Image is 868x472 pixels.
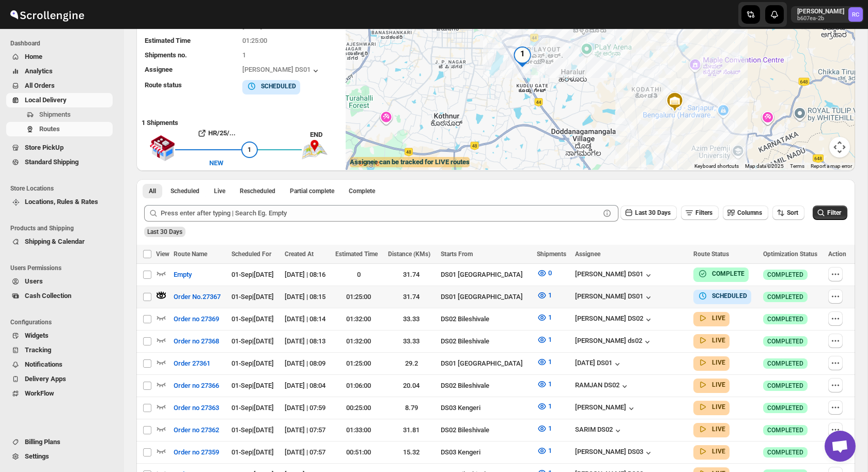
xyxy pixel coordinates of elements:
[25,332,49,339] span: Widgets
[531,443,558,459] button: 1
[167,444,225,461] button: Order no 27359
[813,206,847,220] button: Filter
[145,37,191,44] span: Estimated Time
[575,381,630,391] button: RAMJAN DS02
[242,66,321,76] button: [PERSON_NAME] DS01
[548,358,552,366] span: 1
[335,250,378,258] span: Estimated Time
[698,357,725,368] button: LIVE
[681,206,719,220] button: Filters
[145,66,173,73] span: Assignee
[712,448,725,455] b: LIVE
[25,198,98,206] span: Locations, Rules & Rates
[335,270,382,280] div: 0
[231,382,274,389] span: 01-Sep | [DATE]
[167,333,225,350] button: Order no 27368
[531,376,558,392] button: 1
[575,403,637,414] button: [PERSON_NAME]
[6,289,113,303] button: Cash Collection
[712,426,725,433] b: LIVE
[6,64,113,78] button: Analytics
[167,289,227,305] button: Order No.27367
[6,435,113,449] button: Billing Plans
[441,270,530,280] div: DS01 [GEOGRAPHIC_DATA]
[441,250,473,258] span: Starts From
[531,420,558,437] button: 1
[174,314,219,324] span: Order no 27369
[797,7,844,15] p: [PERSON_NAME]
[548,269,552,277] span: 0
[25,67,53,75] span: Analytics
[335,292,382,302] div: 01:25:00
[335,447,382,458] div: 00:51:00
[723,206,768,220] button: Columns
[767,359,803,368] span: COMPLETED
[698,313,725,323] button: LIVE
[285,314,330,324] div: [DATE] | 08:14
[441,381,530,391] div: DS02 Bileshivale
[548,447,552,454] span: 1
[388,447,435,458] div: 15.32
[285,292,330,302] div: [DATE] | 08:15
[825,431,856,462] a: Open chat
[350,157,470,167] label: Assignee can be tracked for LIVE routes
[6,122,113,136] button: Routes
[548,336,552,343] span: 1
[698,291,747,301] button: SCHEDULED
[261,83,296,90] b: SCHEDULED
[171,187,199,195] span: Scheduled
[441,447,530,458] div: DS03 Kengeri
[174,381,219,391] span: Order no 27366
[575,359,623,369] button: [DATE] DS01
[6,386,113,401] button: WorkFlow
[388,292,435,302] div: 31.74
[167,266,198,283] button: Empty
[441,314,530,324] div: DS02 Bileshivale
[10,318,117,326] span: Configurations
[767,404,803,412] span: COMPLETED
[25,292,71,300] span: Cash Collection
[167,355,216,372] button: Order 27361
[285,447,330,458] div: [DATE] | 07:57
[348,156,382,170] img: Google
[695,209,712,216] span: Filters
[285,270,330,280] div: [DATE] | 08:16
[136,114,178,127] b: 1 Shipments
[388,270,435,280] div: 31.74
[698,424,725,434] button: LIVE
[174,292,221,302] span: Order No.27367
[242,51,246,59] span: 1
[25,375,66,383] span: Delivery Apps
[25,360,63,368] span: Notifications
[25,158,79,166] span: Standard Shipping
[575,314,654,325] button: [PERSON_NAME] DS02
[797,15,844,22] p: b607ea-2b
[531,332,558,348] button: 1
[242,37,267,44] span: 01:25:00
[548,402,552,410] span: 1
[335,381,382,391] div: 01:06:00
[25,438,60,446] span: Billing Plans
[174,358,210,369] span: Order 27361
[548,313,552,321] span: 1
[575,250,600,258] span: Assignee
[763,250,817,258] span: Optimization Status
[575,426,623,436] button: SARIM DS02
[6,195,113,209] button: Locations, Rules & Rates
[6,50,113,64] button: Home
[698,402,725,412] button: LIVE
[531,354,558,370] button: 1
[174,270,192,280] span: Empty
[575,292,654,303] div: [PERSON_NAME] DS01
[6,234,113,249] button: Shipping & Calendar
[548,291,552,299] span: 1
[575,448,654,458] button: [PERSON_NAME] DS03
[285,425,330,435] div: [DATE] | 07:57
[214,187,225,195] span: Live
[310,130,340,140] div: END
[712,381,725,388] b: LIVE
[8,2,86,27] img: ScrollEngine
[531,287,558,304] button: 1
